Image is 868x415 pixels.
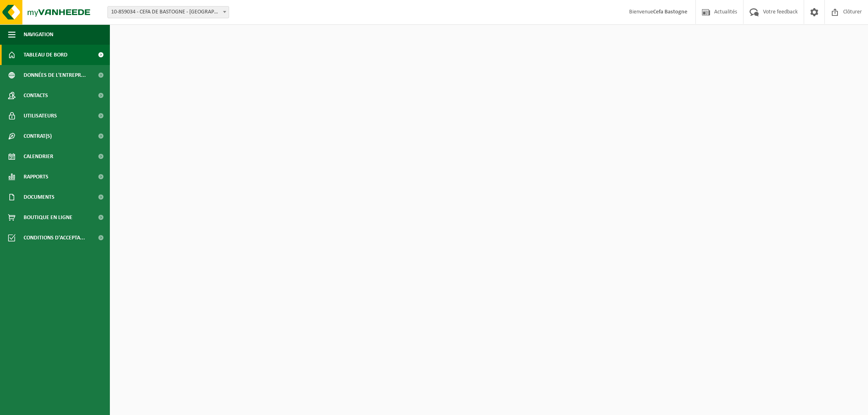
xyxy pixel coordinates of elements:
strong: Cefa Bastogne [653,9,687,15]
span: 10-859034 - CEFA DE BASTOGNE - BASTOGNE [108,7,229,18]
span: Contrat(s) [24,126,52,146]
span: Navigation [24,24,53,45]
span: Conditions d'accepta... [24,228,85,248]
span: Tableau de bord [24,45,68,65]
span: Documents [24,187,55,207]
span: Rapports [24,167,48,187]
span: Utilisateurs [24,106,57,126]
span: Données de l'entrepr... [24,65,86,85]
span: Contacts [24,85,48,106]
span: Calendrier [24,146,53,167]
span: Boutique en ligne [24,207,72,228]
span: 10-859034 - CEFA DE BASTOGNE - BASTOGNE [107,6,229,18]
